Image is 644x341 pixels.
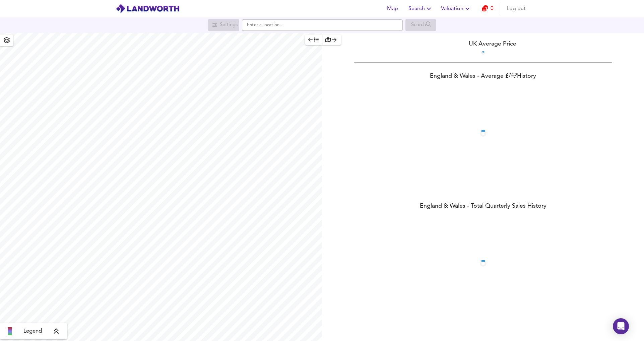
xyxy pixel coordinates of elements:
span: Map [384,4,400,13]
span: Valuation [441,4,471,13]
span: Search [408,4,433,13]
span: Legend [23,327,42,335]
div: England & Wales - Average £/ ft² History [322,72,644,81]
input: Enter a location... [242,19,403,31]
button: Log out [504,2,528,15]
div: Search for a location first or explore the map [405,19,436,31]
button: 0 [477,2,498,15]
button: Valuation [438,2,474,15]
div: UK Average Price [322,40,644,49]
div: England & Wales - Total Quarterly Sales History [322,202,644,211]
button: Map [382,2,403,15]
div: Search for a location first or explore the map [208,19,239,31]
div: Open Intercom Messenger [613,318,629,334]
img: logo [116,4,180,14]
a: 0 [482,4,494,13]
button: Search [406,2,436,15]
span: Log out [507,4,526,13]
